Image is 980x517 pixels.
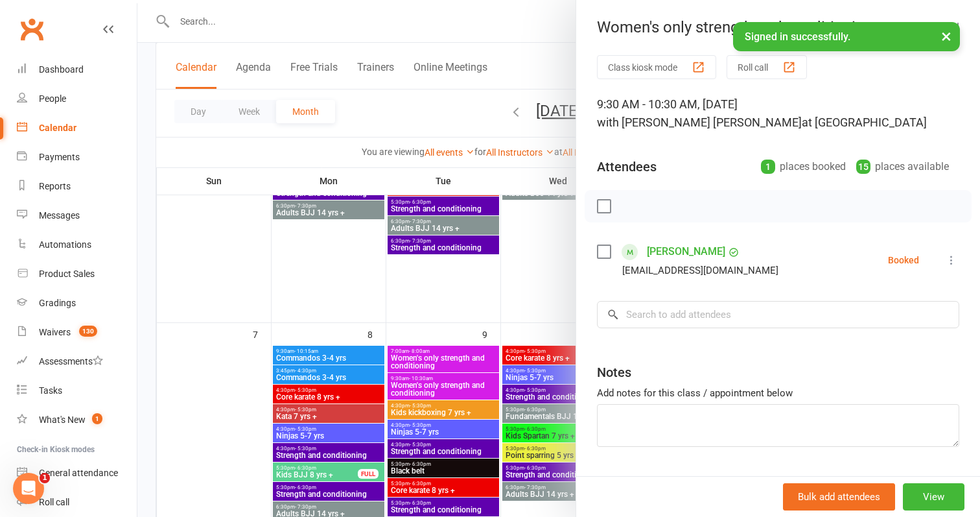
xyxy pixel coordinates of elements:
[17,347,137,376] a: Assessments
[727,55,807,79] button: Roll call
[39,93,66,104] div: People
[39,64,84,75] div: Dashboard
[17,172,137,201] a: Reports
[39,327,71,337] div: Waivers
[39,468,118,478] div: General attendance
[17,230,137,259] a: Automations
[903,483,964,511] button: View
[39,356,103,367] div: Assessments
[17,55,137,84] a: Dashboard
[17,459,137,488] a: General attendance kiosk mode
[856,160,870,174] div: 15
[39,415,86,425] div: What's New
[17,318,137,347] a: Waivers 130
[17,289,137,318] a: Gradings
[39,497,69,507] div: Roll call
[783,483,895,511] button: Bulk add attendees
[39,152,80,162] div: Payments
[597,95,959,132] div: 9:30 AM - 10:30 AM, [DATE]
[647,241,725,262] a: [PERSON_NAME]
[622,262,778,279] div: [EMAIL_ADDRESS][DOMAIN_NAME]
[92,413,102,424] span: 1
[17,405,137,435] a: What's New1
[17,114,137,143] a: Calendar
[597,158,657,176] div: Attendees
[597,385,959,401] div: Add notes for this class / appointment below
[597,115,802,129] span: with [PERSON_NAME] [PERSON_NAME]
[888,256,919,265] div: Booked
[39,239,91,250] div: Automations
[17,488,137,517] a: Roll call
[39,269,95,279] div: Product Sales
[39,181,71,191] div: Reports
[39,385,62,396] div: Tasks
[935,22,958,50] button: ×
[761,158,846,176] div: places booked
[39,123,76,133] div: Calendar
[16,13,48,45] a: Clubworx
[856,158,949,176] div: places available
[39,298,76,308] div: Gradings
[79,326,97,337] span: 130
[39,210,80,221] div: Messages
[597,55,716,79] button: Class kiosk mode
[745,30,850,43] span: Signed in successfully.
[597,301,959,328] input: Search to add attendees
[40,473,50,483] span: 1
[802,115,927,129] span: at [GEOGRAPHIC_DATA]
[17,376,137,405] a: Tasks
[576,18,980,36] div: Women's only strength and conditioning
[17,84,137,114] a: People
[17,201,137,230] a: Messages
[17,259,137,289] a: Product Sales
[17,143,137,172] a: Payments
[597,363,631,381] div: Notes
[13,473,44,504] iframe: Intercom live chat
[761,160,775,174] div: 1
